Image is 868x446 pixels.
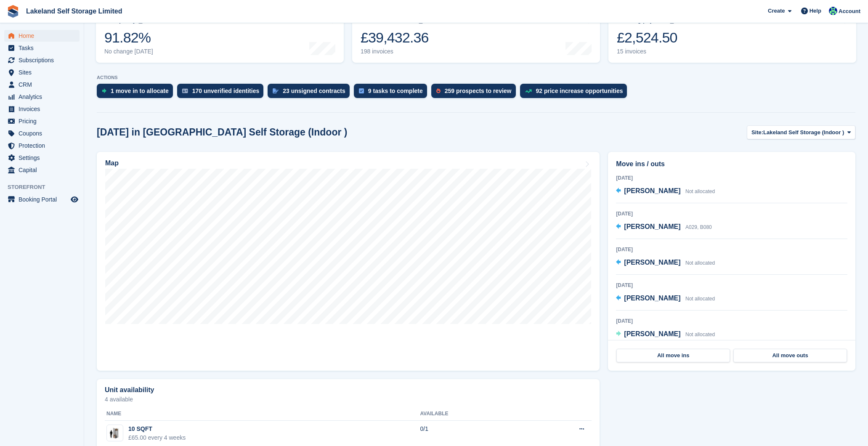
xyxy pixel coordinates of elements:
a: menu [4,140,80,151]
img: prospect-51fa495bee0391a8d652442698ab0144808aea92771e9ea1ae160a38d050c398.svg [436,88,441,93]
p: ACTIONS [97,75,855,80]
th: Name [105,407,420,421]
span: Coupons [19,127,69,139]
span: Home [19,30,69,42]
span: Tasks [19,42,69,54]
span: Sites [19,66,69,78]
a: menu [4,30,80,42]
span: A029, B080 [685,224,712,230]
span: Storefront [8,183,84,191]
div: [DATE] [616,246,847,253]
a: 9 tasks to complete [354,84,431,102]
div: 23 unsigned contracts [283,88,345,94]
div: 92 price increase opportunities [536,88,623,94]
span: Site: [751,128,763,137]
a: [PERSON_NAME] Not allocated [616,186,715,197]
span: [PERSON_NAME] [624,295,680,302]
span: [PERSON_NAME] [624,259,680,266]
h2: Map [105,159,119,167]
div: 1 move in to allocate [111,88,169,94]
a: [PERSON_NAME] Not allocated [616,258,715,268]
a: Preview store [69,194,80,204]
div: £39,432.36 [361,29,429,46]
span: Booking Portal [19,194,69,205]
span: Pricing [19,115,69,127]
span: [PERSON_NAME] [624,223,680,230]
a: menu [4,164,80,176]
div: 10 SQFT [128,425,186,433]
span: Invoices [19,103,69,115]
a: Map [97,152,600,371]
button: Site: Lakeland Self Storage (Indoor ) [747,125,855,139]
a: [PERSON_NAME] A029, B080 [616,222,711,233]
a: menu [4,127,80,139]
div: 91.82% [104,29,153,46]
span: Not allocated [685,296,715,302]
div: 198 invoices [361,48,429,55]
span: Not allocated [685,188,715,194]
span: Account [839,7,860,16]
a: All move outs [733,349,847,362]
img: Steve Aynsley [829,7,837,15]
div: 170 unverified identities [192,88,260,94]
a: menu [4,79,80,90]
span: Create [768,7,785,15]
a: menu [4,103,80,115]
div: [DATE] [616,210,847,218]
span: Help [810,7,821,15]
img: contract_signature_icon-13c848040528278c33f63329250d36e43548de30e8caae1d1a13099fd9432cc5.svg [273,88,279,93]
a: menu [4,152,80,164]
h2: [DATE] in [GEOGRAPHIC_DATA] Self Storage (Indoor ) [97,127,347,138]
span: Settings [19,152,69,164]
a: 259 prospects to review [431,84,520,102]
div: £2,524.50 [617,29,677,46]
span: Not allocated [685,332,715,337]
a: Month-to-date sales £39,432.36 198 invoices [352,9,600,63]
img: move_ins_to_allocate_icon-fdf77a2bb77ea45bf5b3d319d69a93e2d87916cf1d5bf7949dd705db3b84f3ca.svg [102,88,106,93]
a: [PERSON_NAME] Not allocated [616,293,715,304]
img: 10-sqft-unit.jpg [107,427,123,439]
a: menu [4,42,80,54]
a: menu [4,115,80,127]
a: 1 move in to allocate [97,84,177,102]
img: price_increase_opportunities-93ffe204e8149a01c8c9dc8f82e8f89637d9d84a8eef4429ea346261dce0b2c0.svg [525,89,532,93]
div: 259 prospects to review [445,88,512,94]
img: task-75834270c22a3079a89374b754ae025e5fb1db73e45f91037f5363f120a921f8.svg [359,88,364,93]
span: [PERSON_NAME] [624,330,680,337]
div: [DATE] [616,317,847,325]
a: menu [4,66,80,78]
p: 4 available [105,396,592,402]
div: £65.00 every 4 weeks [128,433,186,442]
span: Capital [19,164,69,176]
div: No change [DATE] [104,48,153,55]
span: Protection [19,140,69,151]
img: stora-icon-8386f47178a22dfd0bd8f6a31ec36ba5ce8667c1dd55bd0f319d3a0aa187defe.svg [7,5,19,18]
span: Not allocated [685,260,715,266]
h2: Move ins / outs [616,159,847,169]
a: menu [4,194,80,205]
a: Lakeland Self Storage Limited [23,4,126,18]
div: [DATE] [616,281,847,289]
div: 9 tasks to complete [368,88,423,94]
img: verify_identity-adf6edd0f0f0b5bbfe63781bf79b02c33cf7c696d77639b501bdc392416b5a36.svg [182,88,188,93]
a: 170 unverified identities [177,84,268,102]
a: Awaiting payment £2,524.50 15 invoices [608,9,856,63]
span: [PERSON_NAME] [624,187,680,194]
a: menu [4,54,80,66]
span: Subscriptions [19,54,69,66]
div: 15 invoices [617,48,677,55]
a: All move ins [616,349,730,362]
h2: Unit availability [105,386,154,394]
a: Occupancy 91.82% No change [DATE] [96,9,344,63]
div: [DATE] [616,174,847,182]
a: [PERSON_NAME] Not allocated [616,329,715,340]
th: Available [420,407,526,421]
a: 92 price increase opportunities [520,84,632,102]
span: CRM [19,79,69,90]
a: 23 unsigned contracts [268,84,354,102]
span: Analytics [19,91,69,103]
a: menu [4,91,80,103]
span: Lakeland Self Storage (Indoor ) [763,128,844,137]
